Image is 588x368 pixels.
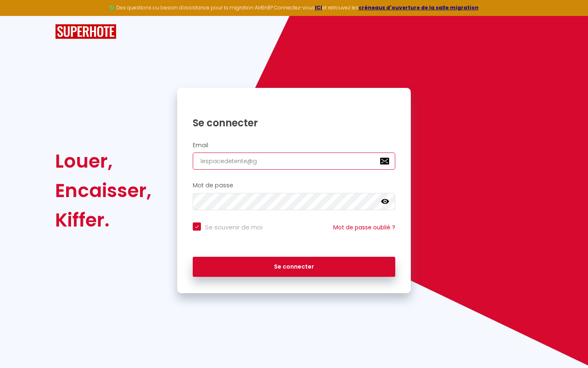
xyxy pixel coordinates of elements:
[55,205,151,235] div: Kiffer.
[193,257,395,277] button: Se connecter
[55,24,116,39] img: SuperHote logo
[193,117,395,129] h1: Se connecter
[193,142,395,149] h2: Email
[55,176,151,205] div: Encaisser,
[193,153,395,170] input: Ton Email
[333,223,395,231] a: Mot de passe oublié ?
[315,4,322,11] a: ICI
[359,4,479,11] a: créneaux d'ouverture de la salle migration
[55,146,151,176] div: Louer,
[7,3,31,28] button: Ouvrir le widget de chat LiveChat
[193,182,395,189] h2: Mot de passe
